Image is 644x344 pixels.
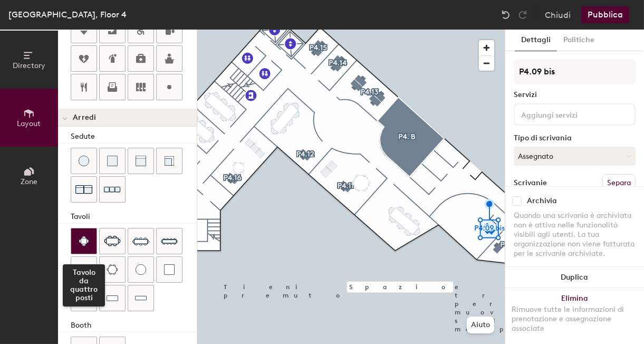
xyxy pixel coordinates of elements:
[79,156,89,166] img: Sgabello
[514,134,636,142] div: Tipo di scrivania
[71,256,97,283] button: Tavolo rotondo da quattro posti
[135,293,147,303] img: Tavolo (1x4)
[602,174,636,192] button: Separa
[71,148,97,174] button: Sgabello
[71,228,97,254] button: Tavolo da quattro postiTavolo da quattro posti
[515,30,557,51] button: Dettagli
[545,6,571,23] button: Chiudi
[161,233,178,250] img: Tavolo da dieci posti
[71,211,197,223] div: Tavoli
[514,91,636,99] div: Servizi
[164,156,175,166] img: Divano (angolo)
[128,285,154,311] button: Tavolo (1x4)
[79,264,89,275] img: Tavolo rotondo da quattro posti
[107,264,118,275] img: Tavolo rotondo da sei posti
[104,181,121,198] img: Divano (x3)
[79,236,89,246] img: Tavolo da quattro posti
[519,108,614,120] input: Aggiungi servizi
[514,179,547,187] div: Scrivanie
[132,233,149,250] img: Tavolo da otto posti
[512,305,638,333] div: Rimuove tutte le informazioni di prenotazione e assegnazione associate
[156,228,182,254] button: Tavolo da dieci posti
[514,147,636,166] button: Assegnato
[73,113,97,122] span: Arredi
[107,156,118,166] img: Cuscino
[71,131,197,142] div: Sedute
[517,9,528,20] img: Redo
[557,30,601,51] button: Politiche
[75,181,92,198] img: Divano (x2)
[71,285,97,311] button: Tavolo (1x2)
[156,256,182,283] button: Tavolo (1x1)
[21,177,37,186] span: Zone
[71,320,197,331] div: Booth
[99,148,126,174] button: Cuscino
[78,293,90,303] img: Tavolo (1x2)
[501,9,511,20] img: Undo
[505,267,644,288] button: Duplica
[107,293,118,303] img: Tavolo (1x3)
[128,148,154,174] button: Divano (centrale)
[99,256,126,283] button: Tavolo rotondo da sei posti
[17,119,41,128] span: Layout
[581,6,629,23] button: Pubblica
[128,228,154,254] button: Tavolo da otto posti
[164,264,175,275] img: Tavolo (1x1)
[136,156,146,166] img: Divano (centrale)
[136,264,146,275] img: Tavolo (rotondo)
[8,8,127,21] div: [GEOGRAPHIC_DATA], Floor 4
[514,211,636,259] div: Quando una scrivania è archiviata non è attiva nelle funzionalità visibili agli utenti. La tua or...
[104,236,121,246] img: Tavolo da sei posti
[467,317,494,333] button: Aiuto
[71,176,97,203] button: Divano (x2)
[505,288,644,344] button: EliminaRimuove tutte le informazioni di prenotazione e assegnazione associate
[128,256,154,283] button: Tavolo (rotondo)
[527,197,557,205] div: Archivia
[99,285,126,311] button: Tavolo (1x3)
[99,176,126,203] button: Divano (x3)
[13,61,45,70] span: Directory
[99,228,126,254] button: Tavolo da sei posti
[156,148,182,174] button: Divano (angolo)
